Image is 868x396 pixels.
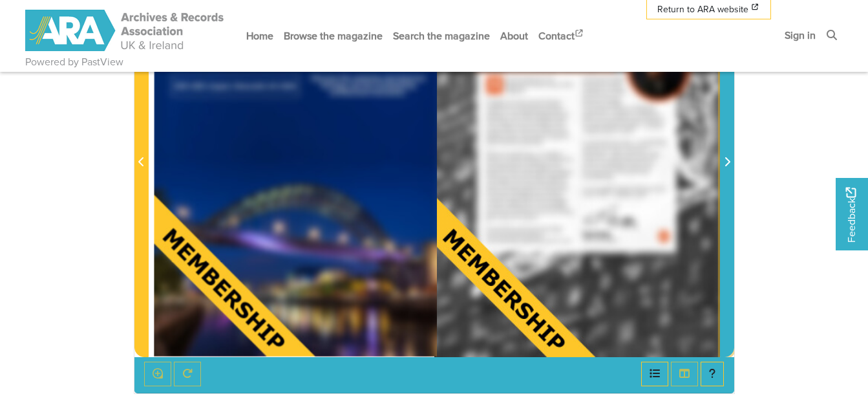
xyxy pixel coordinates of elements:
[495,19,533,53] a: About
[779,18,821,52] a: Sign in
[533,19,590,53] a: Contact
[25,3,226,59] a: ARA - ARC Magazine | Powered by PastView logo
[641,362,668,386] button: Open metadata window
[241,19,279,53] a: Home
[174,362,201,386] button: Rotate the book
[279,19,388,53] a: Browse the magazine
[388,19,495,53] a: Search the magazine
[25,54,123,70] a: Powered by PastView
[144,362,171,386] button: Enable or disable loupe tool (Alt+L)
[25,10,226,51] img: ARA - ARC Magazine | Powered by PastView
[701,362,724,386] button: Help
[671,362,698,386] button: Thumbnails
[836,178,868,250] a: Would you like to provide feedback?
[657,3,748,16] span: Return to ARA website
[843,188,859,243] span: Feedback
